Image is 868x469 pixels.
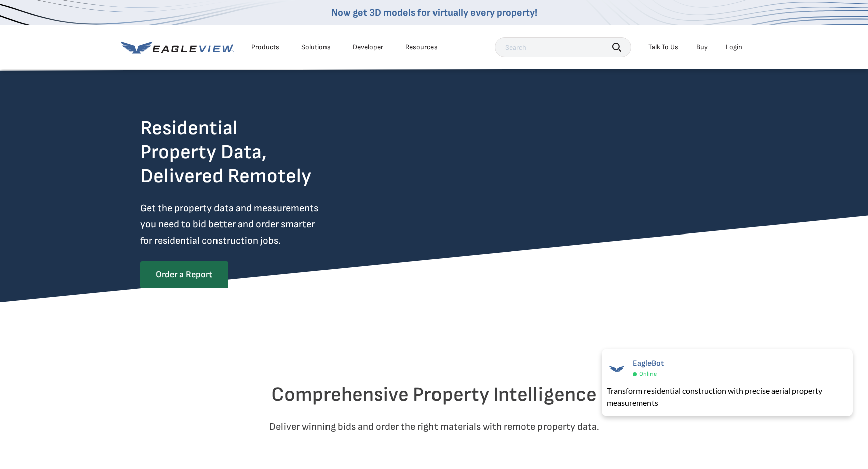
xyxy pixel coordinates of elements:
[639,370,657,378] span: Online
[607,385,848,409] div: Transform residential construction with precise aerial property measurements
[301,43,331,52] div: Solutions
[633,359,664,368] span: EagleBot
[405,43,438,52] div: Resources
[607,359,627,379] img: EagleBot
[140,383,728,407] h2: Comprehensive Property Intelligence
[331,7,537,19] a: Now get 3D models for virtually every property!
[696,43,708,52] a: Buy
[140,261,228,288] a: Order a Report
[140,419,728,435] p: Deliver winning bids and order the right materials with remote property data.
[495,37,631,57] input: Search
[140,200,360,249] p: Get the property data and measurements you need to bid better and order smarter for residential c...
[726,43,742,52] div: Login
[251,43,279,52] div: Products
[140,116,311,188] h2: Residential Property Data, Delivered Remotely
[353,43,383,52] a: Developer
[648,43,678,52] div: Talk To Us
